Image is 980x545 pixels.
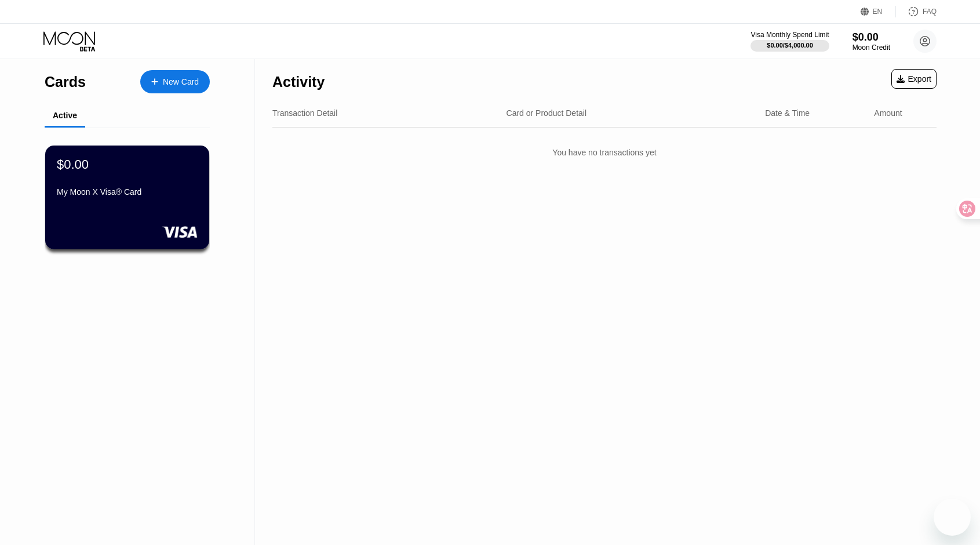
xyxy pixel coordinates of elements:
div: Moon Credit [853,43,890,52]
div: You have no transactions yet [272,136,937,169]
div: New Card [163,77,199,87]
div: EN [861,6,896,17]
div: $0.00My Moon X Visa® Card [45,146,209,249]
div: FAQ [923,8,937,16]
div: Cards [45,74,86,90]
div: Visa Monthly Spend Limit [751,31,829,39]
div: $0.00Moon Credit [853,31,890,52]
div: FAQ [896,6,937,17]
div: New Card [140,70,210,93]
div: $0.00 [57,157,89,172]
div: Transaction Detail [272,108,337,118]
div: Active [53,111,77,120]
iframe: 启动消息传送窗口的按钮 [934,499,971,536]
div: Amount [874,108,902,118]
div: Activity [272,74,325,90]
div: $0.00 / $4,000.00 [767,42,813,49]
div: My Moon X Visa® Card [57,187,198,197]
div: Export [891,69,937,89]
div: Card or Product Detail [507,108,587,118]
div: EN [873,8,883,16]
div: Export [897,74,931,83]
div: Visa Monthly Spend Limit$0.00/$4,000.00 [751,31,829,52]
div: $0.00 [853,31,890,43]
div: Date & Time [765,108,810,118]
